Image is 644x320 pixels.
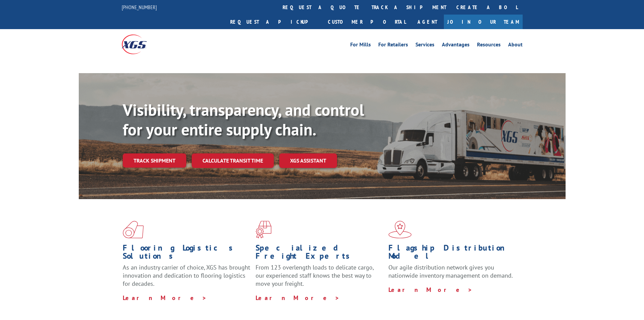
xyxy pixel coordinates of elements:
h1: Flooring Logistics Solutions [123,244,251,263]
img: xgs-icon-total-supply-chain-intelligence-red [123,221,144,238]
a: Learn More > [388,286,473,294]
a: Learn More > [256,294,340,302]
span: As an industry carrier of choice, XGS has brought innovation and dedication to flooring logistics... [123,263,250,287]
b: Visibility, transparency, and control for your entire supply chain. [123,99,364,140]
a: Services [415,42,434,49]
a: About [508,42,523,49]
a: Learn More > [123,294,207,302]
a: Calculate transit time [192,153,274,168]
a: XGS ASSISTANT [279,153,337,168]
img: xgs-icon-focused-on-flooring-red [256,221,271,238]
h1: Specialized Freight Experts [256,244,383,263]
a: Resources [477,42,501,49]
a: Advantages [442,42,470,49]
a: For Mills [350,42,371,49]
img: xgs-icon-flagship-distribution-model-red [388,221,412,238]
a: Request a pickup [225,15,323,29]
a: For Retailers [378,42,408,49]
a: [PHONE_NUMBER] [122,4,157,10]
span: Our agile distribution network gives you nationwide inventory management on demand. [388,263,513,279]
h1: Flagship Distribution Model [388,244,516,263]
a: Join Our Team [444,15,523,29]
a: Customer Portal [323,15,411,29]
p: From 123 overlength loads to delicate cargo, our experienced staff knows the best way to move you... [256,263,383,294]
a: Track shipment [123,153,186,168]
a: Agent [411,15,444,29]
